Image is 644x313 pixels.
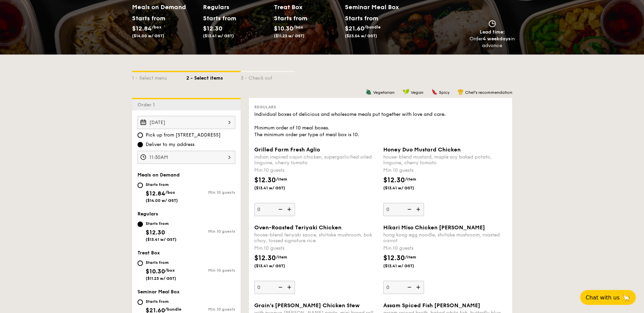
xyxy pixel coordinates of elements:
div: Min 10 guests [254,167,378,174]
div: Min 10 guests [186,268,235,273]
img: icon-clock.2db775ea.svg [487,20,497,27]
img: icon-add.58712e84.svg [414,281,424,294]
div: Min 10 guests [254,245,378,252]
div: Individual boxes of delicious and wholesome meals put together with love and care. Minimum order ... [254,111,507,138]
span: ($13.41 w/ GST) [254,185,300,191]
input: Hikari Miso Chicken [PERSON_NAME]hong kong egg noodle, shiitake mushroom, roasted carrotMin 10 gu... [383,281,424,294]
img: icon-add.58712e84.svg [414,203,424,216]
input: Grilled Farm Fresh Aglioindian inspired cajun chicken, supergarlicfied oiled linguine, cherry tom... [254,203,295,216]
span: Vegan [411,90,423,95]
strong: 4 weekdays [483,36,511,42]
img: icon-reduce.1d2dbef1.svg [275,203,285,216]
span: /bundle [364,25,381,29]
h2: Treat Box [274,2,339,12]
span: Order 1 [137,102,158,108]
span: /box [165,190,175,195]
h2: Meals on Demand [132,2,198,12]
span: /item [405,177,416,182]
span: Meals on Demand [137,172,180,178]
span: Spicy [439,90,449,95]
span: Grain's [PERSON_NAME] Chicken Stew [254,302,360,309]
span: $12.30 [383,254,405,262]
span: /item [276,255,287,259]
div: Starts from [203,13,233,23]
img: icon-add.58712e84.svg [285,281,295,294]
img: icon-reduce.1d2dbef1.svg [404,203,414,216]
span: ($13.41 w/ GST) [203,34,234,38]
span: Vegetarian [373,90,394,95]
input: Starts from$21.60/bundle($23.54 w/ GST)Min 10 guests [137,299,143,305]
div: Min 10 guests [186,190,235,195]
span: Honey Duo Mustard Chicken [383,146,461,153]
span: ($13.41 w/ GST) [146,237,177,242]
div: Starts from [345,13,378,23]
span: Deliver to my address [146,141,195,148]
span: Seminar Meal Box [137,289,180,295]
span: $10.30 [274,25,293,32]
input: Oven-Roasted Teriyaki Chickenhouse-blend teriyaki sauce, shiitake mushroom, bok choy, tossed sign... [254,281,295,294]
div: Min 10 guests [383,245,507,252]
span: Oven-Roasted Teriyaki Chicken [254,224,342,231]
span: ($11.23 w/ GST) [146,276,176,281]
button: Chat with us🦙 [580,290,636,305]
span: ($13.41 w/ GST) [383,185,429,191]
div: 2 - Select items [186,72,241,82]
span: $21.60 [345,25,364,32]
img: icon-chef-hat.a58ddaea.svg [458,89,464,95]
span: ($14.00 w/ GST) [132,34,164,38]
input: Pick up from [STREET_ADDRESS] [137,132,143,138]
div: house-blend teriyaki sauce, shiitake mushroom, bok choy, tossed signature rice [254,232,378,244]
span: /box [152,25,162,29]
img: icon-vegan.f8ff3823.svg [403,89,409,95]
span: ($11.23 w/ GST) [274,34,305,38]
div: Starts from [146,182,178,187]
span: $12.30 [254,176,276,184]
input: Event date [137,116,235,129]
div: Order in advance [470,36,515,49]
span: Lead time: [480,29,505,35]
span: Pick up from [STREET_ADDRESS] [146,132,221,139]
span: /box [165,268,175,273]
span: $12.30 [383,176,405,184]
img: icon-reduce.1d2dbef1.svg [404,281,414,294]
span: $12.84 [146,190,165,197]
h2: Regulars [203,2,269,12]
img: icon-reduce.1d2dbef1.svg [275,281,285,294]
div: Starts from [146,221,177,226]
input: Honey Duo Mustard Chickenhouse-blend mustard, maple soy baked potato, linguine, cherry tomatoMin ... [383,203,424,216]
span: /box [293,25,303,29]
div: hong kong egg noodle, shiitake mushroom, roasted carrot [383,232,507,244]
input: Deliver to my address [137,142,143,147]
span: $12.30 [146,229,165,236]
h2: Seminar Meal Box [345,2,416,12]
span: Chat with us [586,294,620,301]
div: Min 10 guests [383,167,507,174]
span: /bundle [165,307,181,312]
input: Event time [137,151,235,164]
div: Starts from [132,13,162,23]
div: 3 - Check out [241,72,295,82]
div: house-blend mustard, maple soy baked potato, linguine, cherry tomato [383,154,507,166]
span: /item [405,255,416,259]
input: Starts from$12.84/box($14.00 w/ GST)Min 10 guests [137,183,143,188]
span: ($13.41 w/ GST) [254,263,300,269]
span: /item [276,177,287,182]
div: Min 10 guests [186,229,235,234]
span: $12.30 [203,25,222,32]
input: Starts from$12.30($13.41 w/ GST)Min 10 guests [137,222,143,227]
input: Starts from$10.30/box($11.23 w/ GST)Min 10 guests [137,260,143,266]
span: ($13.41 w/ GST) [383,263,429,269]
span: Treat Box [137,250,160,256]
div: 1 - Select menu [132,72,186,82]
span: Hikari Miso Chicken [PERSON_NAME] [383,224,485,231]
div: Starts from [146,260,176,265]
div: Starts from [146,299,181,304]
span: Grilled Farm Fresh Aglio [254,146,320,153]
span: 🦙 [622,294,630,301]
span: $10.30 [146,268,165,275]
span: ($14.00 w/ GST) [146,198,178,203]
span: Regulars [254,105,276,109]
span: Assam Spiced Fish [PERSON_NAME] [383,302,480,309]
div: Min 10 guests [186,307,235,312]
img: icon-vegetarian.fe4039eb.svg [366,89,372,95]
